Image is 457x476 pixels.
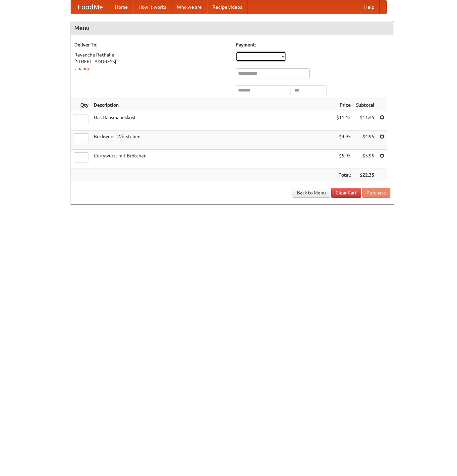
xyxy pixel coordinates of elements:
[74,51,229,58] div: Revanche Rethalie
[74,41,229,48] h5: Deliver To:
[334,131,353,150] td: $4.95
[353,99,377,111] th: Subtotal
[334,150,353,169] td: $5.95
[91,150,334,169] td: Currywurst mit Brötchen
[74,58,229,65] div: [STREET_ADDRESS]
[334,111,353,131] td: $11.45
[353,150,377,169] td: $5.95
[353,131,377,150] td: $4.95
[353,169,377,181] th: $22.35
[71,0,110,14] a: FoodMe
[91,111,334,131] td: Das Hausmannskost
[362,188,390,198] button: Purchase
[110,0,133,14] a: Home
[91,99,334,111] th: Description
[236,41,390,48] h5: Payment:
[334,99,353,111] th: Price
[74,66,90,71] a: Change
[334,169,353,181] th: Total:
[71,99,91,111] th: Qty
[133,0,172,14] a: How it works
[71,21,394,35] h4: Menu
[293,188,330,198] a: Back to Menu
[91,131,334,150] td: Bockwurst Würstchen
[172,0,207,14] a: Who we are
[207,0,247,14] a: Recipe videos
[331,188,361,198] a: Clear Cart
[359,0,380,14] a: Help
[353,111,377,131] td: $11.45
